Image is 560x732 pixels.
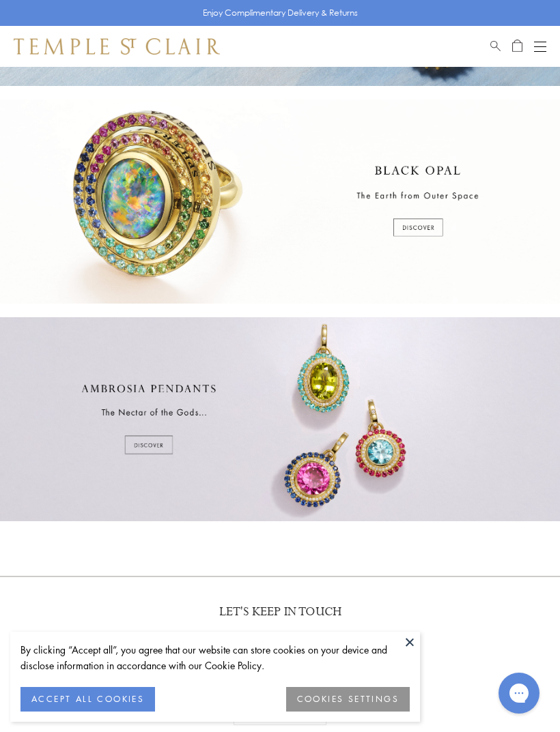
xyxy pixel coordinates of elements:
button: Open navigation [534,38,546,55]
img: Temple St. Clair [14,38,220,55]
button: COOKIES SETTINGS [286,687,410,712]
div: By clicking “Accept all”, you agree that our website can store cookies on your device and disclos... [20,642,410,673]
a: Open Shopping Bag [512,38,522,55]
a: Search [490,38,501,55]
iframe: Gorgias live chat messenger [492,668,546,718]
p: Enjoy Complimentary Delivery & Returns [203,6,358,20]
button: ACCEPT ALL COOKIES [20,687,155,712]
p: LET'S KEEP IN TOUCH [219,604,341,620]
